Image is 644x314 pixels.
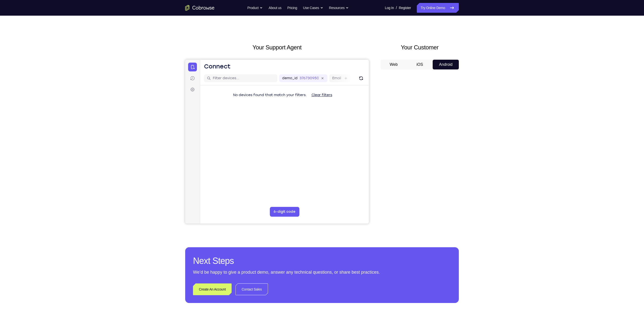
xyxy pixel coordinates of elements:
[329,3,349,13] button: Resources
[287,3,297,13] a: Pricing
[396,5,397,11] span: /
[385,3,394,13] a: Log In
[193,283,232,295] a: Create An Account
[193,255,451,267] h2: Next Steps
[185,5,215,11] a: Go to the home page
[236,283,268,295] a: Contact Sales
[247,3,263,13] button: Product
[417,3,459,13] a: Try Online Demo
[185,43,369,52] h2: Your Support Agent
[399,3,411,13] a: Register
[407,60,433,69] button: iOS
[268,3,281,13] a: About us
[381,60,407,69] button: Web
[185,60,369,224] iframe: Agent
[433,60,459,69] button: Android
[303,3,323,13] button: Use Cases
[193,269,451,276] p: We’d be happy to give a product demo, answer any technical questions, or share best practices.
[381,43,459,52] h2: Your Customer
